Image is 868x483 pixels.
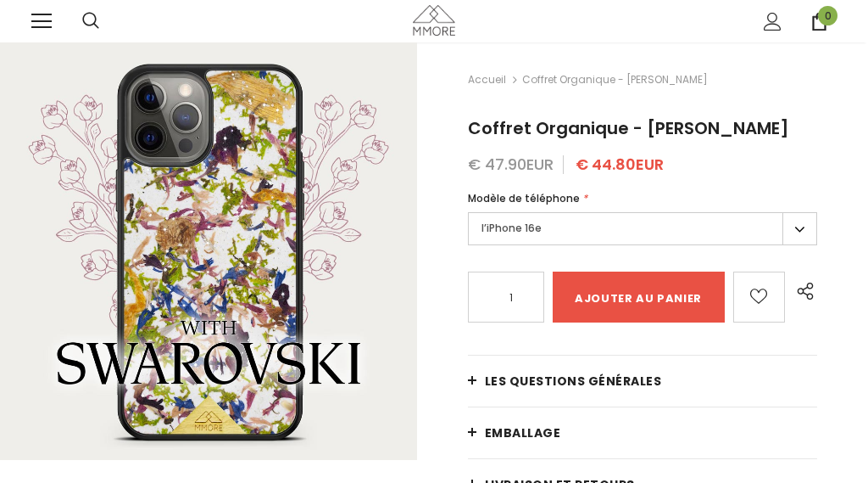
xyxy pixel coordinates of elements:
[818,6,837,25] span: 0
[468,116,789,140] span: Coffret Organique - [PERSON_NAME]
[468,356,817,407] a: Les questions générales
[468,70,506,90] a: Accueil
[810,13,828,31] a: 0
[485,373,662,390] span: Les questions générales
[468,154,554,175] span: € 47.90EUR
[468,191,580,205] span: Modèle de téléphone
[522,70,708,90] span: Coffret Organique - [PERSON_NAME]
[576,154,664,175] span: € 44.80EUR
[413,5,455,35] img: Cas MMORE
[468,212,817,245] label: l’iPhone 16e
[553,272,725,323] input: Ajouter au panier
